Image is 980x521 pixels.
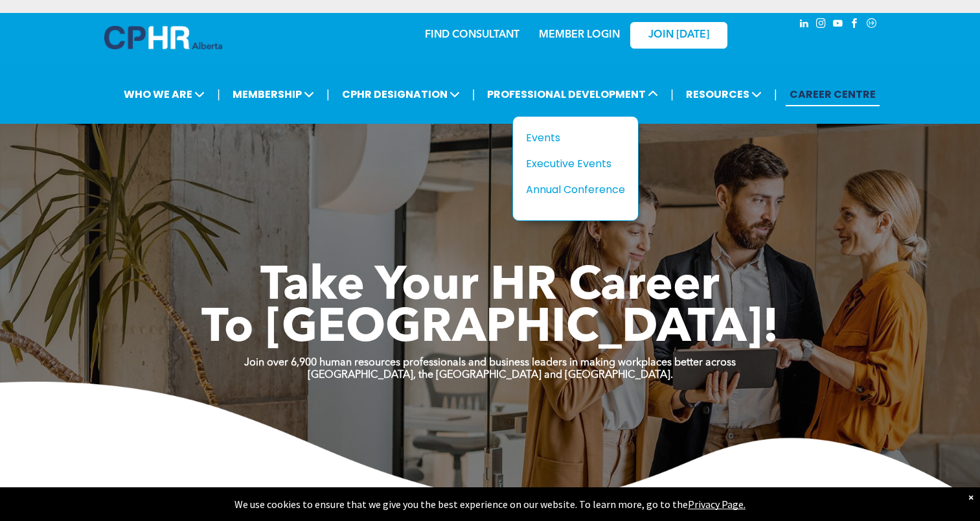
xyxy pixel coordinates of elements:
a: Annual Conference [526,181,625,198]
a: linkedin [797,16,812,34]
a: Social network [865,16,879,34]
strong: [GEOGRAPHIC_DATA], the [GEOGRAPHIC_DATA] and [GEOGRAPHIC_DATA]. [308,370,673,380]
a: Executive Events [526,156,625,172]
a: facebook [848,16,862,34]
a: CAREER CENTRE [786,82,880,106]
a: MEMBER LOGIN [539,30,620,40]
span: PROFESSIONAL DEVELOPMENT [483,82,662,106]
a: JOIN [DATE] [630,22,727,49]
div: Executive Events [526,156,615,172]
li: | [217,81,220,108]
a: instagram [814,16,828,34]
a: FIND CONSULTANT [425,30,519,40]
li: | [670,81,674,108]
span: Take Your HR Career [260,264,720,310]
a: youtube [831,16,845,34]
img: A blue and white logo for cp alberta [104,26,222,49]
a: Privacy Page. [688,498,746,511]
span: To [GEOGRAPHIC_DATA]! [201,306,779,353]
span: JOIN [DATE] [648,29,709,41]
a: Events [526,130,625,146]
span: WHO WE ARE [120,82,209,106]
strong: Join over 6,900 human resources professionals and business leaders in making workplaces better ac... [244,358,736,368]
li: | [774,81,777,108]
div: Annual Conference [526,181,615,198]
span: CPHR DESIGNATION [338,82,464,106]
li: | [326,81,330,108]
div: Events [526,130,615,146]
li: | [472,81,475,108]
span: RESOURCES [682,82,766,106]
span: MEMBERSHIP [229,82,318,106]
div: Dismiss notification [968,491,974,504]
